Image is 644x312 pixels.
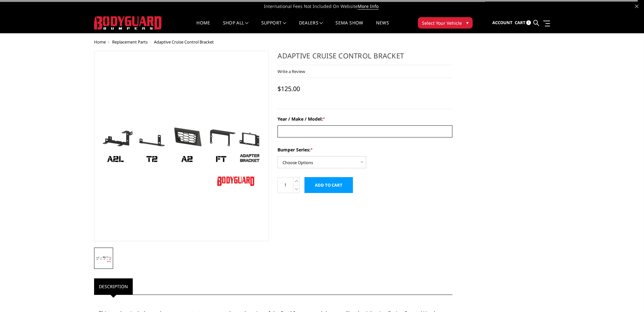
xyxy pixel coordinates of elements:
[526,20,531,25] span: 1
[277,116,452,122] label: Year / Make / Model:
[94,16,162,30] img: BODYGUARD BUMPERS
[94,39,106,45] a: Home
[94,51,269,241] a: Adaptive Cruise Control Bracket
[96,254,111,262] img: Adaptive Cruise Control Bracket
[514,20,525,25] span: Cart
[335,21,363,33] a: SEMA Show
[261,21,286,33] a: Support
[418,17,473,29] button: Select Your Vehicle
[154,39,214,45] span: Adaptive Cruise Control Bracket
[94,278,133,295] a: Description
[277,51,452,65] h1: Adaptive Cruise Control Bracket
[612,282,644,312] iframe: Chat Widget
[299,21,323,33] a: Dealers
[304,177,353,193] input: Add to Cart
[492,14,512,31] a: Account
[196,21,210,33] a: Home
[422,20,462,26] span: Select Your Vehicle
[466,19,469,26] span: ▾
[277,146,452,153] label: Bumper Series:
[223,21,249,33] a: shop all
[358,3,379,10] a: More Info
[492,20,512,25] span: Account
[277,84,300,93] span: $125.00
[112,39,148,45] a: Replacement Parts
[277,69,305,74] a: Write a Review
[376,21,389,33] a: News
[514,14,531,31] a: Cart 1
